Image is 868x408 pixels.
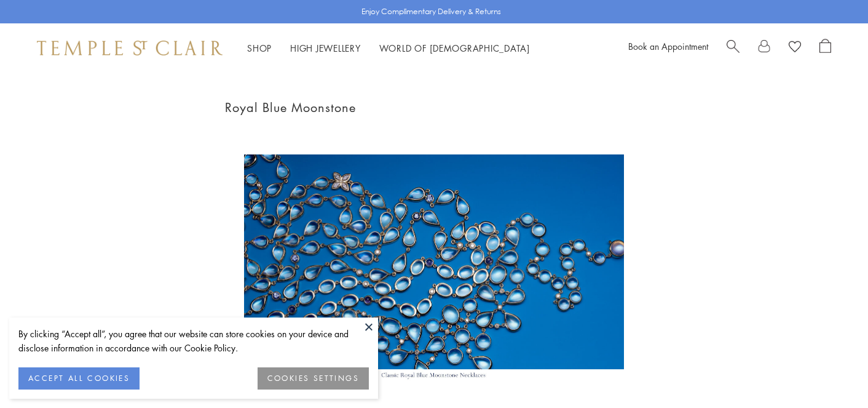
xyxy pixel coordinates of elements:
[225,97,643,118] h1: Royal Blue Moonstone
[361,6,501,18] p: Enjoy Complimentary Delivery & Returns
[247,42,272,54] a: ShopShop
[37,41,223,55] img: Temple St. Clair
[727,39,740,57] a: Search
[379,42,530,54] a: World of [DEMOGRAPHIC_DATA]World of [DEMOGRAPHIC_DATA]
[18,327,369,355] div: By clicking “Accept all”, you agree that our website can store cookies on your device and disclos...
[258,367,369,390] button: COOKIES SETTINGS
[247,41,530,56] nav: Main navigation
[819,39,831,57] a: Open Shopping Bag
[628,40,708,52] a: Book an Appointment
[789,39,801,57] a: View Wishlist
[807,350,856,396] iframe: Gorgias live chat messenger
[290,42,361,54] a: High JewelleryHigh Jewellery
[18,367,140,390] button: ACCEPT ALL COOKIES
